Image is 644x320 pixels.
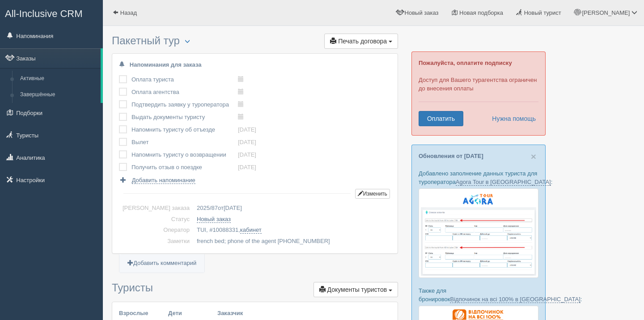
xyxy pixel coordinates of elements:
[5,8,83,19] span: All-Inclusive CRM
[193,236,391,247] td: french bed; phone of the agent [PHONE_NUMBER]
[131,124,238,136] td: Напомнить туристу об отъезде
[119,236,193,247] td: Заметки
[120,9,137,16] span: Назад
[238,164,256,171] a: [DATE]
[238,139,256,145] a: [DATE]
[582,9,630,16] span: [PERSON_NAME]
[324,34,398,49] button: Печать договора
[0,0,102,25] a: All-Inclusive CRM
[224,205,242,211] span: [DATE]
[338,38,387,45] span: Печать договора
[411,51,546,136] div: Доступ для Вашего турагентства ограничен до внесения оплаты
[327,286,387,293] span: Документы туристов
[419,60,512,66] b: Пожалуйста, оплатите подписку
[238,126,256,133] a: [DATE]
[459,9,503,16] span: Новая подборка
[197,205,218,211] span: 2025/87
[193,203,391,214] td: от
[419,111,463,126] a: Оплатить
[419,153,483,159] a: Обновления от [DATE]
[130,61,202,68] b: Напоминания для заказа
[531,151,536,162] span: ×
[355,189,390,199] button: Изменить
[16,71,101,87] a: Активные
[405,9,439,16] span: Новый заказ
[212,226,238,233] span: 10088331
[240,226,262,234] a: кабинет
[119,254,204,273] a: Добавить комментарий
[217,309,249,317] label: Заказчик
[450,296,580,303] a: Відпочинок на всі 100% в [GEOGRAPHIC_DATA]
[131,161,238,174] td: Получить отзыв о поездке
[419,188,538,278] img: agora-tour-%D1%84%D0%BE%D1%80%D0%BC%D0%B0-%D0%B1%D1%80%D0%BE%D0%BD%D1%8E%D0%B2%D0%B0%D0%BD%D0%BD%...
[314,282,398,297] button: Документы туристов
[132,177,195,184] span: Добавить напоминание
[524,9,561,16] span: Новый турист
[131,86,238,98] td: Оплата агентства
[531,152,536,161] button: Close
[193,225,391,236] td: TUI, # ,
[112,35,398,49] h3: Пакетный тур
[119,176,195,184] a: Добавить напоминание
[131,111,238,124] td: Выдать документы туристу
[131,149,238,161] td: Напомнить туристу о возвращении
[168,309,199,317] label: Дети
[486,111,536,126] a: Нужна помощь
[119,203,193,214] td: [PERSON_NAME] заказа
[119,214,193,225] td: Статус
[119,309,150,317] label: Взрослые
[419,286,538,303] p: Также для бронировок :
[419,169,538,186] p: Добавлено заполнение данных туриста для туроператора :
[119,225,193,236] td: Оператор
[131,136,238,149] td: Вылет
[197,216,231,223] a: Новый заказ
[16,87,101,103] a: Завершённые
[456,179,551,186] a: Agora Tour в [GEOGRAPHIC_DATA]
[112,282,398,297] h3: Туристы
[131,98,238,111] td: Подтвердить заявку у туроператора
[238,151,256,158] a: [DATE]
[131,73,238,86] td: Оплата туриста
